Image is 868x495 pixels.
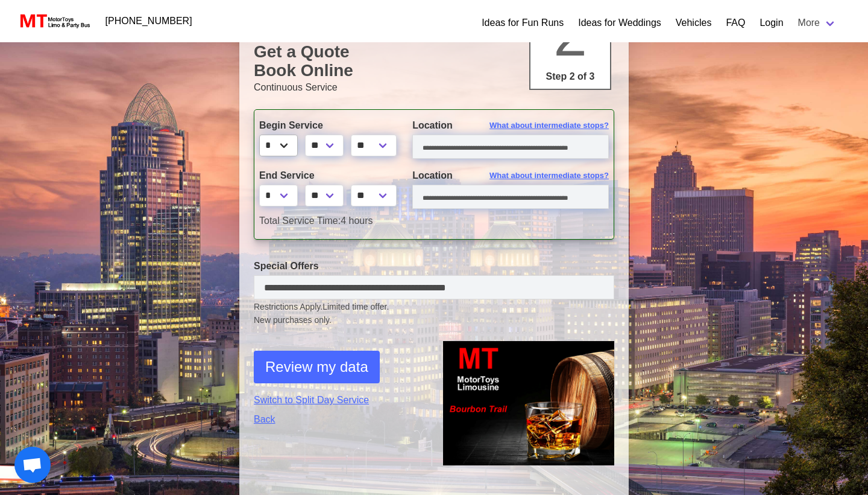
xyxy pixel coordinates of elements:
small: Restrictions Apply. [254,302,614,327]
a: Vehicles [676,16,712,30]
a: FAQ [726,16,745,30]
img: MotorToys Logo [17,13,91,30]
span: 2 [553,1,587,68]
a: [PHONE_NUMBER] [98,9,200,33]
div: Open chat [14,447,51,483]
a: Ideas for Fun Runs [482,16,564,30]
p: Continuous Service [254,80,614,95]
label: End Service [259,168,394,183]
span: What about intermediate stops? [489,170,609,182]
h1: Get a Quote Book Online [254,42,614,80]
span: Limited time offer. [322,301,389,313]
span: Total Service Time: [259,216,341,226]
label: Special Offers [254,259,614,273]
span: New purchases only. [254,314,614,327]
div: 4 hours [250,214,618,228]
a: Back [254,412,425,427]
a: More [791,11,844,35]
a: Ideas for Weddings [578,16,661,30]
span: What about intermediate stops? [489,120,609,132]
a: Switch to Split Day Service [254,393,425,407]
p: Step 2 of 3 [535,69,605,84]
img: 1.png [443,341,614,465]
label: Begin Service [259,118,394,133]
span: Location [412,170,453,180]
span: Location [412,120,453,130]
span: Review my data [265,356,368,378]
button: Review my data [254,351,380,383]
a: Login [759,16,783,30]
